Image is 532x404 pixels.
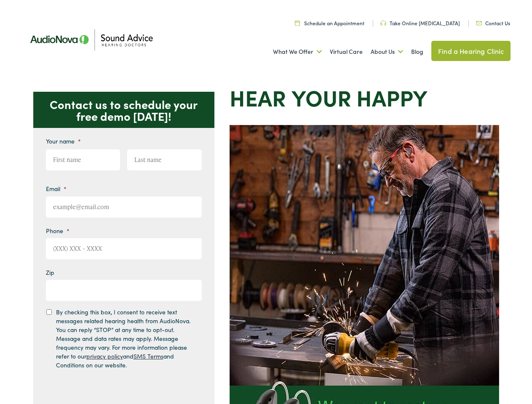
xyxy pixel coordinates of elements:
img: Icon representing mail communication in a unique green color, indicative of contact or communicat... [476,21,482,25]
a: Find a Hearing Clinic [431,41,511,61]
input: Last name [127,149,202,170]
a: Virtual Care [330,36,363,67]
label: Email [46,185,67,192]
label: Zip [46,268,54,276]
a: privacy policy [86,352,123,360]
a: Take Online [MEDICAL_DATA] [380,19,460,27]
input: First name [46,149,120,170]
a: Contact Us [476,19,510,27]
strong: Hear [230,82,286,112]
img: Headphone icon in a unique green color, suggesting audio-related services or features. [380,21,386,26]
img: Calendar icon in a unique green color, symbolizing scheduling or date-related features. [295,20,300,26]
label: Your name [46,137,81,145]
a: What We Offer [273,36,322,67]
strong: your Happy [291,82,428,112]
label: Phone [46,227,70,234]
a: SMS Terms [134,352,163,360]
input: (XXX) XXX - XXXX [46,238,202,259]
a: Blog [411,36,423,67]
p: Contact us to schedule your free demo [DATE]! [33,92,214,128]
a: About Us [371,36,403,67]
label: By checking this box, I consent to receive text messages related hearing health from AudioNova. Y... [56,308,194,369]
input: example@email.com [46,197,202,218]
a: Schedule an Appointment [295,19,364,27]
